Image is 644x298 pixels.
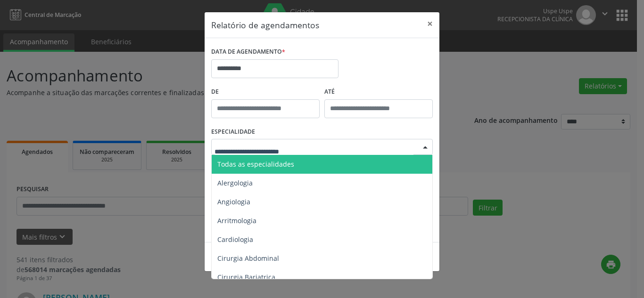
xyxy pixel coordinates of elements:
[217,235,253,244] span: Cardiologia
[211,45,285,59] label: DATA DE AGENDAMENTO
[421,12,439,35] button: Close
[217,197,250,206] span: Angiologia
[217,216,256,225] span: Arritmologia
[217,160,294,169] span: Todas as especialidades
[211,19,319,31] h5: Relatório de agendamentos
[211,125,255,139] label: ESPECIALIDADE
[217,254,279,263] span: Cirurgia Abdominal
[211,85,320,99] label: De
[217,273,275,282] span: Cirurgia Bariatrica
[324,85,433,99] label: ATÉ
[217,178,253,187] span: Alergologia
